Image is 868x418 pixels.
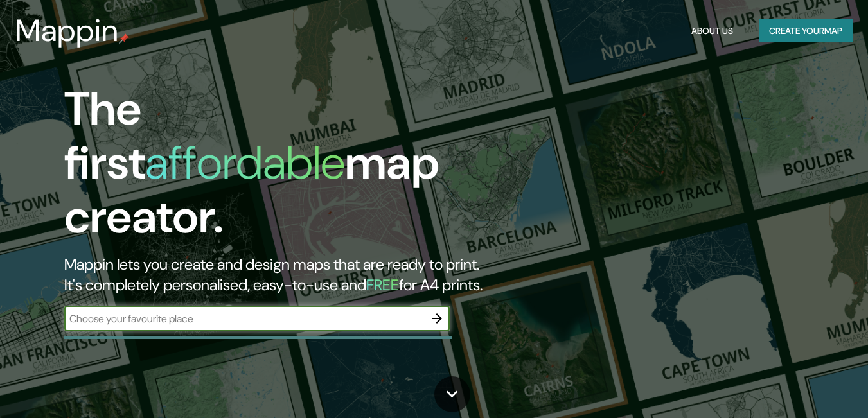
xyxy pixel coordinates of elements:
img: mappin-pin [119,33,129,44]
h2: Mappin lets you create and design maps that are ready to print. It's completely personalised, eas... [64,254,499,295]
h1: The first map creator. [64,82,499,254]
h1: affordable [145,133,345,193]
button: Create yourmap [759,19,853,43]
h3: Mappin [15,13,119,49]
button: About Us [686,19,738,43]
h5: FREE [366,275,399,295]
input: Choose your favourite place [64,311,424,326]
